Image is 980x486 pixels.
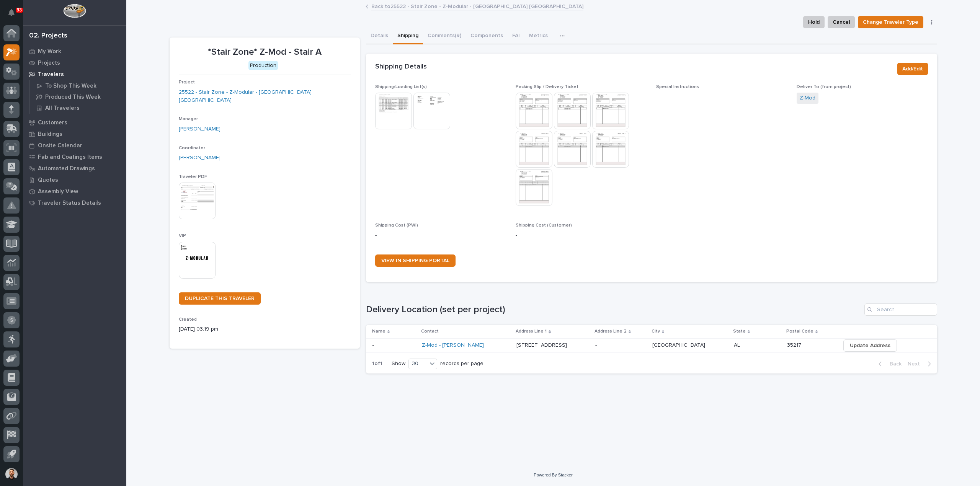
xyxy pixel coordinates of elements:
p: - [656,98,787,106]
button: Components [466,28,508,44]
button: Add/Edit [897,63,928,75]
p: To Shop This Week [45,83,96,90]
span: Shipping Cost (Customer) [516,223,572,228]
tr: -- Z-Mod - [PERSON_NAME] [STREET_ADDRESS][STREET_ADDRESS] -- [GEOGRAPHIC_DATA][GEOGRAPHIC_DATA] A... [366,338,937,352]
p: [DATE] 03:19 pm [179,325,351,333]
span: DUPLICATE THIS TRAVELER [185,296,255,301]
img: Workspace Logo [63,4,86,18]
span: VIEW IN SHIPPING PORTAL [381,258,449,263]
p: Traveler Status Details [38,200,101,207]
span: Back [885,360,902,367]
div: 30 [409,360,427,368]
span: Deliver To (from project) [797,85,851,89]
p: Buildings [38,131,62,138]
a: Buildings [23,128,126,140]
span: Manager [179,117,198,121]
span: Coordinator [179,146,205,150]
p: Fab and Coatings Items [38,154,102,161]
a: 25522 - Stair Zone - Z-Modular - [GEOGRAPHIC_DATA] [GEOGRAPHIC_DATA] [179,88,351,104]
a: [PERSON_NAME] [179,154,220,162]
p: 93 [17,7,22,13]
p: Projects [38,60,60,67]
span: Change Traveler Type [863,18,918,27]
button: Update Address [843,339,897,352]
p: State [733,327,746,336]
span: Created [179,317,197,322]
p: Postal Code [786,327,813,336]
button: Notifications [3,5,20,21]
a: Z-Mod - [PERSON_NAME] [422,342,484,349]
a: VIEW IN SHIPPING PORTAL [375,254,456,267]
p: 1 of 1 [366,354,389,373]
a: Projects [23,57,126,68]
p: - [516,232,647,240]
a: Onsite Calendar [23,140,126,151]
p: AL [734,341,742,349]
a: Z-Mod [800,94,815,102]
span: Packing Slip / Delivery Ticket [516,85,578,89]
button: Details [366,28,393,44]
button: Next [905,360,937,367]
button: Hold [803,16,825,28]
button: Comments (9) [423,28,466,44]
p: Automated Drawings [38,165,95,172]
p: Onsite Calendar [38,142,82,149]
p: *Stair Zone* Z-Mod - Stair A [179,47,351,58]
span: Special Instructions [656,85,699,89]
span: Hold [808,18,820,27]
div: Production [248,61,278,70]
a: Back to25522 - Stair Zone - Z-Modular - [GEOGRAPHIC_DATA] [GEOGRAPHIC_DATA] [371,2,583,10]
span: Shipping Cost (PWI) [375,223,418,228]
a: Assembly View [23,186,126,197]
h1: Delivery Location (set per project) [366,304,861,315]
a: To Shop This Week [29,80,126,91]
p: Assembly View [38,188,78,195]
span: Shipping/Loading List(s) [375,85,427,89]
p: [GEOGRAPHIC_DATA] [652,341,707,349]
a: Produced This Week [29,91,126,102]
p: - [372,341,376,349]
a: Quotes [23,174,126,186]
a: DUPLICATE THIS TRAVELER [179,292,261,305]
a: All Travelers [29,103,126,113]
button: Back [872,360,905,367]
a: [PERSON_NAME] [179,125,220,133]
p: Address Line 1 [516,327,547,336]
div: 02. Projects [29,32,67,40]
span: Update Address [850,341,890,350]
p: My Work [38,48,61,55]
p: Address Line 2 [595,327,627,336]
p: 35217 [787,341,803,349]
span: Cancel [833,18,850,27]
h2: Shipping Details [375,63,427,71]
button: Metrics [524,28,552,44]
button: Change Traveler Type [858,16,923,28]
button: users-avatar [3,466,20,482]
p: Show [392,360,405,367]
span: VIP [179,233,186,238]
a: Automated Drawings [23,163,126,174]
p: - [595,341,598,349]
button: FAI [508,28,524,44]
input: Search [864,303,937,316]
span: Add/Edit [902,64,923,73]
span: Next [908,360,924,367]
a: Powered By Stacker [534,473,572,477]
a: Customers [23,117,126,128]
p: Customers [38,119,67,126]
p: Produced This Week [45,94,101,101]
p: Quotes [38,177,58,184]
span: Project [179,80,195,85]
a: Travelers [23,68,126,80]
a: Traveler Status Details [23,197,126,209]
p: records per page [440,360,483,367]
p: Name [372,327,385,336]
button: Cancel [828,16,855,28]
p: [STREET_ADDRESS] [516,341,568,349]
p: All Travelers [45,105,80,112]
p: - [375,232,506,240]
p: Travelers [38,71,64,78]
button: Shipping [393,28,423,44]
p: Contact [421,327,439,336]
